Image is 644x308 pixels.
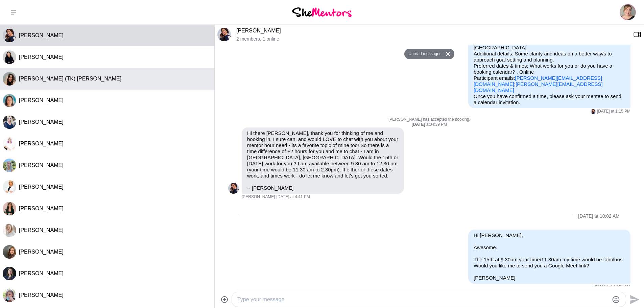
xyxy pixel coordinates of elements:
[474,93,625,105] p: Once you have confirmed a time, please ask your mentee to send a calendar invitation.
[228,183,239,194] img: R
[292,7,352,17] img: She Mentors Logo
[236,28,281,33] a: [PERSON_NAME]
[19,76,121,81] span: [PERSON_NAME] (TK) [PERSON_NAME]
[3,94,16,107] img: L
[3,115,16,129] img: A
[578,213,620,219] div: [DATE] at 10:02 AM
[3,50,16,64] div: Kanak Kiran
[3,29,16,42] div: Richa Joshi
[19,97,64,103] span: [PERSON_NAME]
[3,180,16,194] img: K
[19,292,64,298] span: [PERSON_NAME]
[3,115,16,129] div: Athena Daniels
[591,109,596,114] div: Richa Joshi
[217,28,231,41] img: R
[3,202,16,215] div: Mariana Queiroz
[3,202,16,215] img: M
[474,81,603,93] a: [PERSON_NAME][EMAIL_ADDRESS][DOMAIN_NAME]
[474,257,625,269] p: The 15th at 9.30am your time/11.30am my time would be fabulous. Would you like me to send you a G...
[3,159,16,172] img: C
[474,232,625,238] p: Hi [PERSON_NAME],
[228,122,630,127] div: at 04:39 PM
[3,288,16,302] div: Rowena Preddy
[19,141,64,146] span: [PERSON_NAME]
[3,72,16,86] div: Taliah-Kate (TK) Byron
[595,284,630,290] time: 2025-09-02T00:02:59.391Z
[3,223,16,237] div: Deborah Daly
[237,295,609,304] textarea: Type your message
[3,245,16,259] div: Ashleigh Charles
[3,267,16,280] img: M
[612,295,620,304] button: Emoji picker
[3,288,16,302] img: R
[3,29,16,42] img: R
[597,109,630,114] time: 2025-09-01T03:15:34.493Z
[19,270,64,276] span: [PERSON_NAME]
[3,72,16,86] img: T
[19,162,64,168] span: [PERSON_NAME]
[19,32,64,38] span: [PERSON_NAME]
[19,54,64,60] span: [PERSON_NAME]
[242,194,275,200] span: [PERSON_NAME]
[404,49,443,60] button: Unread messages
[228,117,630,122] p: [PERSON_NAME] has accepted the booking.
[217,28,231,41] div: Richa Joshi
[19,119,64,125] span: [PERSON_NAME]
[247,130,399,179] p: Hi there [PERSON_NAME], thank you for thinking of me and booking in. I sure can, and would LOVE t...
[3,180,16,194] div: Kat Millar
[19,184,64,190] span: [PERSON_NAME]
[3,137,16,150] img: L
[412,122,426,127] strong: [DATE]
[228,183,239,194] div: Richa Joshi
[3,50,16,64] img: K
[19,206,64,211] span: [PERSON_NAME]
[3,94,16,107] div: Lily Rudolph
[474,75,602,87] a: [PERSON_NAME][EMAIL_ADDRESS][DOMAIN_NAME]
[474,275,625,281] p: [PERSON_NAME]
[19,227,64,233] span: [PERSON_NAME]
[3,137,16,150] div: Lorraine Hamilton
[19,249,64,255] span: [PERSON_NAME]
[3,159,16,172] div: Claudia Hofmaier
[247,185,399,191] p: -- [PERSON_NAME]
[3,223,16,237] img: D
[474,244,625,251] p: Awesome.
[620,4,636,20] img: Ruth Slade
[626,292,641,307] button: Send
[3,245,16,259] img: A
[236,36,628,42] p: 2 members , 1 online
[591,109,596,114] img: R
[277,194,310,200] time: 2025-09-01T06:41:19.709Z
[3,267,16,280] div: Meerah Tauqir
